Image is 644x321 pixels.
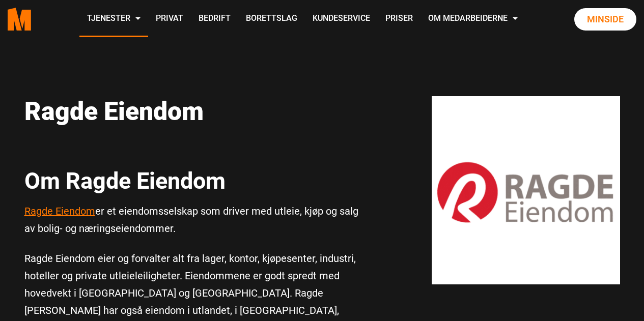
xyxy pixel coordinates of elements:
[305,1,378,37] a: Kundeservice
[24,202,366,237] p: er et eiendomsselskap som driver med utleie, kjøp og salg av bolig- og næringseiendommer.
[79,1,148,37] a: Tjenester
[24,167,226,194] b: Om Ragde Eiendom
[574,8,636,31] a: Minside
[378,1,421,37] a: Priser
[432,96,620,284] img: Radge Eiendom Logo
[191,1,238,37] a: Bedrift
[24,205,95,217] a: Ragde Eiendom
[148,1,191,37] a: Privat
[421,1,525,37] a: Om Medarbeiderne
[24,96,366,127] p: Ragde Eiendom
[238,1,305,37] a: Borettslag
